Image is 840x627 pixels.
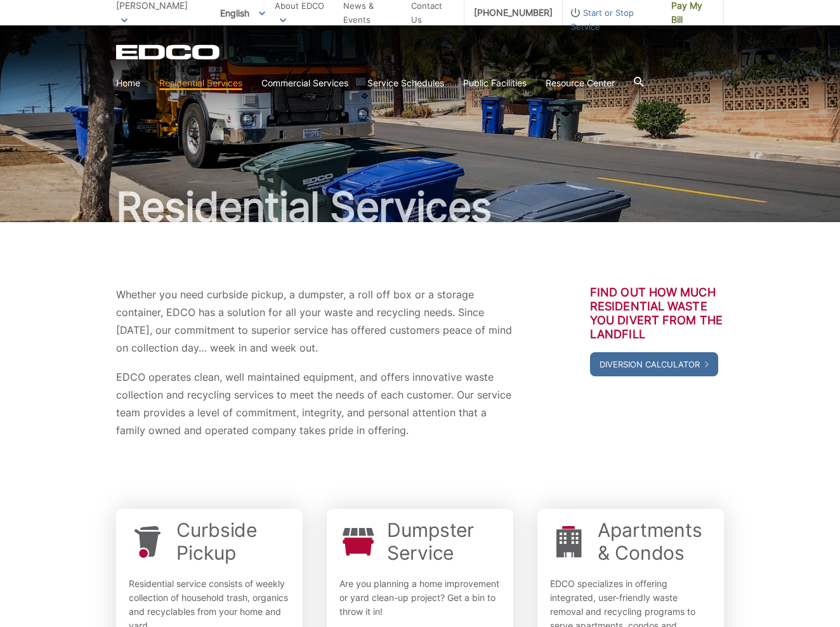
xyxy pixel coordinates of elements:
[159,76,242,90] a: Residential Services
[261,76,348,90] a: Commercial Services
[463,76,527,90] a: Public Facilities
[546,76,615,90] a: Resource Center
[116,187,724,227] h1: Residential Services
[367,76,444,90] a: Service Schedules
[598,518,711,564] a: Apartments & Condos
[116,44,221,60] a: EDCD logo. Return to the homepage.
[211,3,275,23] span: English
[116,368,513,439] p: EDCO operates clean, well maintained equipment, and offers innovative waste collection and recycl...
[339,577,501,619] p: Are you planning a home improvement or yard clean-up project? Get a bin to throw it in!
[590,352,718,376] a: Diversion Calculator
[387,518,501,564] a: Dumpster Service
[590,286,724,341] h3: Find out how much residential waste you divert from the landfill
[116,76,140,90] a: Home
[176,518,290,564] a: Curbside Pickup
[116,286,513,357] p: Whether you need curbside pickup, a dumpster, a roll off box or a storage container, EDCO has a s...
